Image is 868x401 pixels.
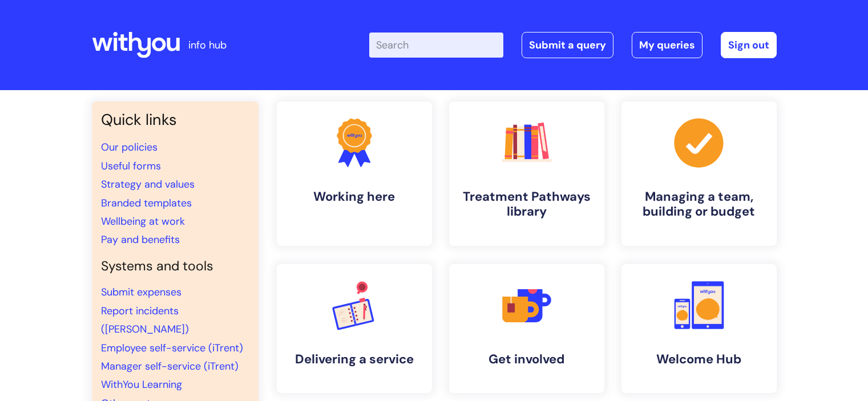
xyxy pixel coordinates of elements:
[101,304,189,336] a: Report incidents ([PERSON_NAME])
[101,111,249,129] h3: Quick links
[101,159,161,173] a: Useful forms
[621,264,777,393] a: Welcome Hub
[286,189,423,204] h4: Working here
[188,36,227,54] p: info hub
[101,341,243,355] a: Employee self-service (iTrent)
[101,177,195,191] a: Strategy and values
[101,359,239,373] a: Manager self-service (iTrent)
[721,32,777,58] a: Sign out
[458,189,595,220] h4: Treatment Pathways library
[101,196,192,210] a: Branded templates
[449,102,604,246] a: Treatment Pathways library
[101,258,249,274] h4: Systems and tools
[369,33,503,58] input: Search
[101,233,180,246] a: Pay and benefits
[101,285,181,299] a: Submit expenses
[101,214,185,228] a: Wellbeing at work
[458,352,595,367] h4: Get involved
[101,140,158,154] a: Our policies
[631,352,768,367] h4: Welcome Hub
[449,264,604,393] a: Get involved
[632,32,703,58] a: My queries
[369,32,777,58] div: | -
[631,189,768,220] h4: Managing a team, building or budget
[101,378,182,391] a: WithYou Learning
[522,32,613,58] a: Submit a query
[277,264,432,393] a: Delivering a service
[621,102,777,246] a: Managing a team, building or budget
[286,352,423,367] h4: Delivering a service
[277,102,432,246] a: Working here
